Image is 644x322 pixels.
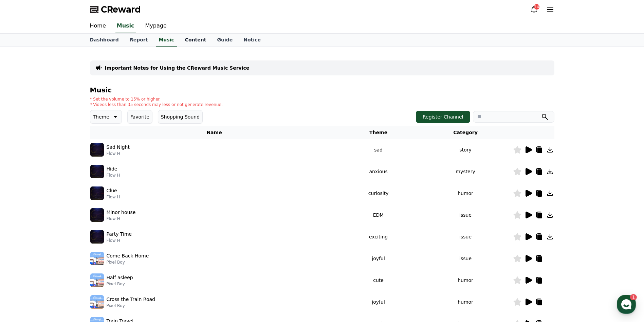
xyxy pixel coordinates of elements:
[90,86,554,94] h4: Music
[339,126,418,139] th: Theme
[90,110,122,124] button: Theme
[418,182,513,204] td: humor
[105,65,250,71] a: Important Notes for Using the CReward Music Service
[90,295,104,309] img: music
[88,215,130,232] a: Settings
[124,34,153,47] a: Report
[90,230,104,244] img: music
[107,165,117,173] p: Hide
[85,34,124,47] a: Dashboard
[530,5,538,14] a: 14
[418,269,513,291] td: humor
[339,269,418,291] td: cute
[101,4,141,15] span: CReward
[339,204,418,226] td: EDM
[90,96,223,102] p: * Set the volume to 15% or higher.
[418,248,513,269] td: issue
[339,139,418,161] td: sad
[107,281,133,287] p: Pixel Boy
[17,226,29,231] span: Home
[339,291,418,313] td: joyful
[90,102,223,107] p: * Videos less than 35 seconds may less or not generate revenue.
[93,112,109,122] p: Theme
[339,182,418,204] td: curiosity
[107,296,155,303] p: Cross the Train Road
[127,110,152,124] button: Favorite
[416,111,470,123] button: Register Channel
[2,215,45,232] a: Home
[156,34,177,47] a: Music
[90,186,104,200] img: music
[418,139,513,161] td: story
[107,303,155,308] p: Pixel Boy
[100,226,117,231] span: Settings
[90,165,104,178] img: music
[45,215,88,232] a: 1Messages
[90,252,104,265] img: music
[107,194,120,200] p: Flow H
[107,274,133,281] p: Half asleep
[339,226,418,248] td: exciting
[211,34,238,47] a: Guide
[418,226,513,248] td: issue
[90,126,339,139] th: Name
[107,238,132,243] p: Flow H
[418,204,513,226] td: issue
[158,110,203,124] button: Shopping Sound
[339,248,418,269] td: joyful
[107,151,130,156] p: Flow H
[107,173,120,178] p: Flow H
[90,4,141,15] a: CReward
[180,34,212,47] a: Content
[107,252,149,260] p: Come Back Home
[534,4,539,10] div: 14
[107,209,136,216] p: Minor house
[90,143,104,157] img: music
[115,19,136,33] a: Music
[418,161,513,182] td: mystery
[56,226,76,231] span: Messages
[107,144,130,151] p: Sad Night
[90,208,104,222] img: music
[69,215,71,220] span: 1
[339,161,418,182] td: anxious
[107,260,149,265] p: Pixel Boy
[418,291,513,313] td: humor
[107,187,117,194] p: Clue
[107,231,132,238] p: Party Time
[238,34,266,47] a: Notice
[140,19,172,33] a: Mypage
[85,19,111,33] a: Home
[418,126,513,139] th: Category
[90,273,104,287] img: music
[107,216,136,221] p: Flow H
